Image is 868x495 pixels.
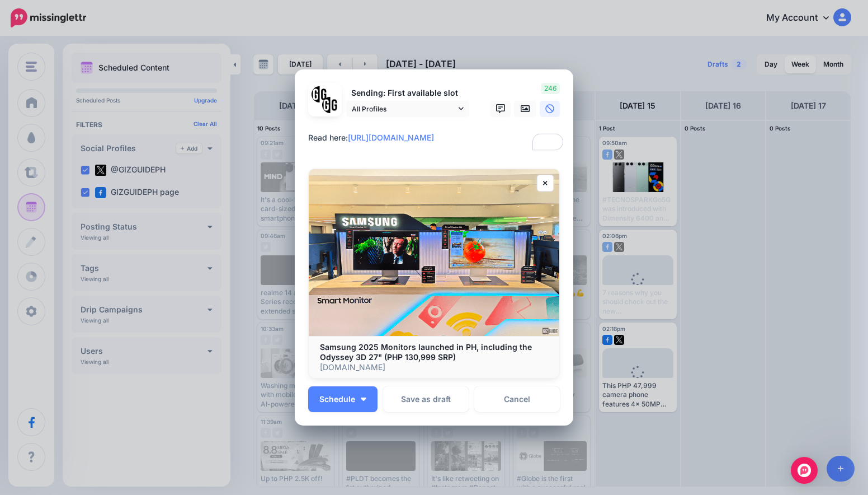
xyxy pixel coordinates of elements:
div: Read here: [308,131,565,144]
p: Sending: First available slot [346,87,469,100]
img: Samsung 2025 Monitors launched in PH, including the Odyssey 3D 27" (PHP 130,999 SRP) [309,169,559,336]
button: Schedule [308,386,378,412]
b: Samsung 2025 Monitors launched in PH, including the Odyssey 3D 27" (PHP 130,999 SRP) [320,342,532,362]
img: JT5sWCfR-79925.png [322,97,338,113]
img: 353459792_649996473822713_4483302954317148903_n-bsa138318.png [312,86,328,102]
p: [DOMAIN_NAME] [320,362,548,372]
span: 246 [541,83,560,94]
textarea: To enrich screen reader interactions, please activate Accessibility in Grammarly extension settings [308,131,565,153]
span: All Profiles [352,103,456,115]
div: Open Intercom Messenger [791,457,818,484]
span: Schedule [319,395,355,403]
a: Cancel [474,386,560,412]
a: All Profiles [346,101,469,117]
button: Save as draft [383,386,469,412]
img: arrow-down-white.png [361,398,366,401]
